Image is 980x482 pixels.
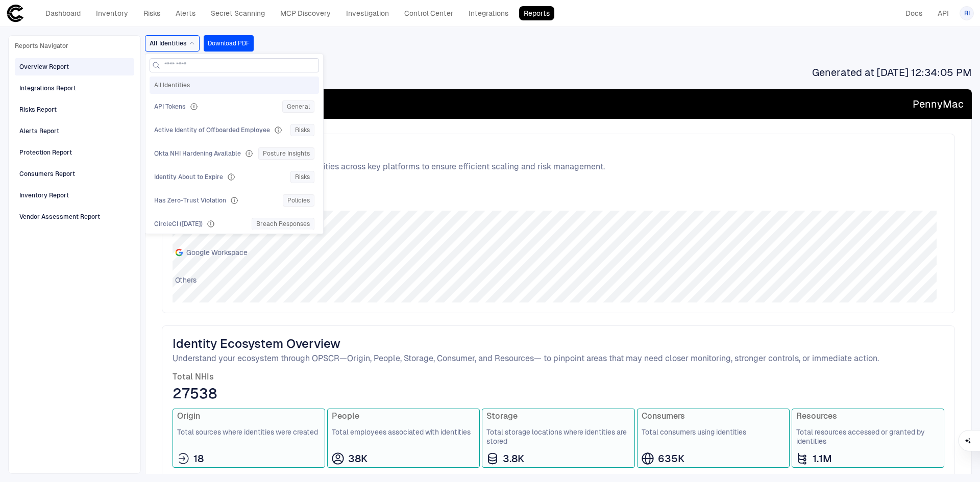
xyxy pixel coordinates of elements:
[19,148,72,157] div: Protection Report
[813,452,832,465] span: 1.1M
[332,427,475,437] span: Total employees associated with identities
[227,173,235,181] div: Expiring identities can cause downtime and availability issues. Proactive management ensures cont...
[139,6,165,20] a: Risks
[276,6,335,20] a: MCP Discovery
[173,144,944,160] span: Identity Distribution
[796,427,940,446] span: Total resources accessed or granted by identities
[642,427,785,437] span: Total consumers using identities
[173,162,944,172] span: Track growth trends in non-human identities across key platforms to ensure efficient scaling and ...
[960,6,974,20] button: RI
[332,411,475,421] span: People
[295,173,310,181] span: Risks
[341,6,394,20] a: Investigation
[19,212,100,221] div: Vendor Assessment Report
[348,452,367,465] span: 38K
[154,173,223,181] span: Identity About to Expire
[19,191,69,200] div: Inventory Report
[206,6,269,20] a: Secret Scanning
[19,126,59,136] div: Alerts Report
[287,196,310,205] span: Policies
[207,220,215,228] div: In January 2023, CircleCI suffered a breach which required that all its customers immediately rot...
[173,353,944,364] span: Understand your ecosystem through OPSCR—Origin, People, Storage, Consumer, and Resources— to pinp...
[19,84,76,93] div: Integrations Report
[15,42,68,50] span: Reports Navigator
[154,220,203,228] span: CircleCI ([DATE])
[274,126,282,134] div: Identities created by former employees can pose significant risks if they retain access to critic...
[486,411,630,421] span: Storage
[796,411,940,421] span: Resources
[19,62,69,71] div: Overview Report
[173,180,944,190] span: Total NHIs
[901,6,927,20] a: Docs
[173,192,944,211] span: 27538
[204,35,254,52] button: Download PDF
[519,6,554,20] a: Reports
[154,149,241,158] span: Okta NHI Hardening Available
[19,169,75,179] div: Consumers Report
[933,6,953,20] a: API
[256,220,310,228] span: Breach Responses
[190,103,198,111] div: This query filters for all API Tokens
[503,452,524,465] span: 3.8K
[464,6,513,20] a: Integrations
[154,81,314,89] span: All Identities
[245,149,253,158] div: Convert Okta API Tokens to OAuth Tokens
[154,196,226,205] span: Has Zero-Trust Violation
[177,427,321,437] span: Total sources where identities were created
[177,411,321,421] span: Origin
[230,196,238,205] div: Identities with Zero-Trust Violations
[193,452,204,465] span: 18
[91,6,133,20] a: Inventory
[964,9,970,17] span: RI
[263,149,310,158] span: Posture Insights
[812,66,972,79] span: Generated at [DATE] 12:34:05 PM
[41,6,85,20] a: Dashboard
[486,427,630,446] span: Total storage locations where identities are stored
[173,372,944,382] span: Total NHIs
[173,384,944,402] span: 27538
[150,39,187,47] span: All Identities
[642,411,785,421] span: Consumers
[287,103,310,111] span: General
[400,6,458,20] a: Control Center
[19,105,57,114] div: Risks Report
[913,97,964,111] span: PennyMac
[658,452,684,465] span: 635K
[171,6,200,20] a: Alerts
[295,126,310,134] span: Risks
[154,103,186,111] span: API Tokens
[173,336,944,351] span: Identity Ecosystem Overview
[154,126,270,134] span: Active Identity of Offboarded Employee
